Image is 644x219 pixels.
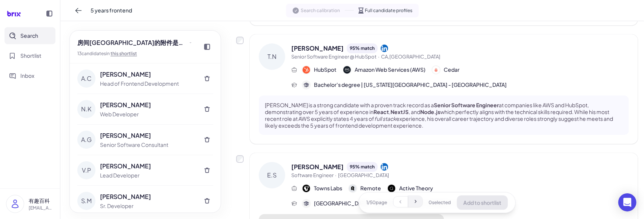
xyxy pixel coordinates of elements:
[5,27,55,44] button: Search
[100,192,197,201] div: [PERSON_NAME]
[100,100,197,109] div: [PERSON_NAME]
[29,197,54,205] p: 有趣百科
[77,131,95,149] div: A.G
[20,52,41,60] span: Shortlist
[347,162,378,172] div: 95 % match
[77,38,188,47] span: 房间[GEOGRAPHIC_DATA]的附件是打开了发生的接口方式发射点发射点方法
[314,66,337,74] span: HubSpot
[347,43,378,53] div: 95 % match
[314,81,507,89] span: Bachelor's degree | [US_STATE][GEOGRAPHIC_DATA] - [GEOGRAPHIC_DATA]
[91,6,132,14] span: 5 years frontend
[5,47,55,64] button: Shortlist
[6,195,24,213] img: user_logo.png
[338,172,389,178] span: [GEOGRAPHIC_DATA]
[374,115,396,122] em: full stack
[291,172,334,178] span: Software Engineer
[74,37,195,49] button: 房间[GEOGRAPHIC_DATA]的附件是打开了发生的接口方式发射点发射点方法
[303,185,310,192] img: 公司logo
[314,184,342,192] span: Towns Labs
[77,192,95,210] div: S.M
[111,51,137,56] a: this shortlist
[388,185,395,192] img: 公司logo
[100,171,197,179] div: Lead Developer
[378,54,380,60] span: ·
[343,66,351,74] img: 公司logo
[29,205,54,211] p: [EMAIL_ADDRESS][DOMAIN_NAME]
[265,102,623,129] p: [PERSON_NAME] is a strong candidate with a proven track record as a at companies like AWS and Hub...
[77,69,95,88] div: A.C
[301,7,340,14] span: Search calibration
[291,44,344,53] span: [PERSON_NAME]
[432,66,440,74] img: 公司logo
[420,108,440,115] strong: Node.js
[100,80,197,88] div: Head of Frontend Development
[259,43,285,70] div: T.N
[390,108,409,115] strong: NextJS
[381,54,440,60] span: CA,[GEOGRAPHIC_DATA]
[349,185,357,192] img: 公司logo
[360,184,381,192] span: Remote
[100,70,197,79] div: [PERSON_NAME]
[5,67,55,84] button: Inbox
[20,72,34,80] span: Inbox
[429,199,451,206] span: 0 selected
[77,161,95,179] div: V.P
[100,110,197,118] div: Web Developer
[399,184,433,192] span: Active Theory
[355,66,426,74] span: Amazon Web Services (AWS)
[259,162,285,188] div: E.S
[335,172,337,178] span: ·
[434,102,499,108] strong: Senior Software Engineer
[291,54,377,60] span: Senior Software Engineer @ HubSpot
[77,100,95,118] div: N.K
[291,162,344,171] span: [PERSON_NAME]
[373,108,389,115] strong: React
[314,199,369,207] span: [GEOGRAPHIC_DATA]
[100,131,197,140] div: [PERSON_NAME]
[365,7,413,14] span: Full candidate profiles
[303,66,310,74] img: 公司logo
[100,162,197,171] div: [PERSON_NAME]
[618,193,636,211] div: Open Intercom Messenger
[20,32,38,40] span: Search
[366,199,387,206] span: 1 / 50 page
[444,66,460,74] span: Cedar
[100,202,197,210] div: Sr. Developer
[100,141,197,149] div: Senior Software Consultant
[77,50,195,57] div: 13 candidate s in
